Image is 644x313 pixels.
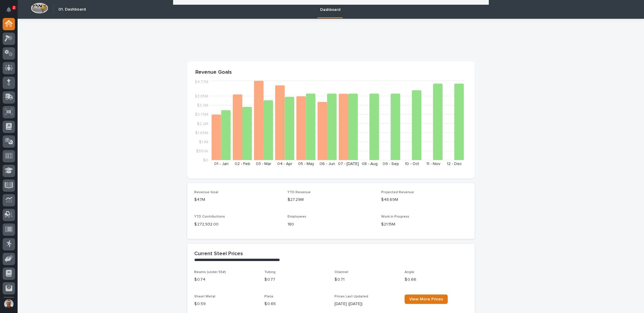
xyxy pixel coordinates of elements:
[195,94,208,98] tspan: $3.85M
[383,162,399,166] text: 09 - Sep
[199,140,208,144] tspan: $1.1M
[288,215,306,218] span: Employees
[381,197,468,203] p: $48.69M
[194,301,257,307] p: $ 0.59
[194,215,225,218] span: YTD Contributions
[298,162,314,166] text: 05 - May
[13,6,15,10] p: 2
[405,295,448,304] a: View More Prices
[288,221,374,228] p: 180
[334,277,398,283] p: $ 0.71
[195,112,208,117] tspan: $2.75M
[197,122,208,126] tspan: $2.2M
[405,162,419,166] text: 10 - Oct
[288,191,311,194] span: YTD Revenue
[3,4,15,16] button: Notifications
[288,197,374,203] p: $27.29M
[194,295,215,298] span: Sheet Metal
[264,295,273,298] span: Plate
[195,80,208,84] tspan: $4.77M
[194,277,257,283] p: $ 0.74
[381,221,468,228] p: $21.15M
[381,215,409,218] span: Work in Progress
[194,251,243,257] h2: Current Steel Prices
[7,7,15,16] div: Notifications2
[196,149,208,153] tspan: $550K
[194,221,281,228] p: $ 272,932.00
[194,191,218,194] span: Revenue Goal
[197,103,208,107] tspan: $3.3M
[256,162,271,166] text: 03 - Mar
[194,197,281,203] p: $47M
[381,191,414,194] span: Projected Revenue
[277,162,293,166] text: 04 - Apr
[3,298,15,310] button: users-avatar
[409,297,443,301] span: View More Prices
[334,295,368,298] span: Prices Last Updated
[338,162,359,166] text: 07 - [DATE]
[447,162,462,166] text: 12 - Dec
[195,69,466,76] p: Revenue Goals
[195,131,208,135] tspan: $1.65M
[319,162,335,166] text: 06 - Jun
[58,7,86,12] h2: 01. Dashboard
[31,3,48,14] img: Workspace Logo
[194,270,226,274] span: Beams (under 55#)
[405,277,468,283] p: $ 0.66
[426,162,440,166] text: 11 - Nov
[203,158,208,162] tspan: $0
[214,162,228,166] text: 01 - Jan
[334,270,348,274] span: Channel
[264,277,327,283] p: $ 0.77
[235,162,250,166] text: 02 - Feb
[264,301,327,307] p: $ 0.65
[334,301,398,307] p: [DATE] ([DATE])
[361,162,377,166] text: 08 - Aug
[405,270,414,274] span: Angle
[264,270,275,274] span: Tubing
